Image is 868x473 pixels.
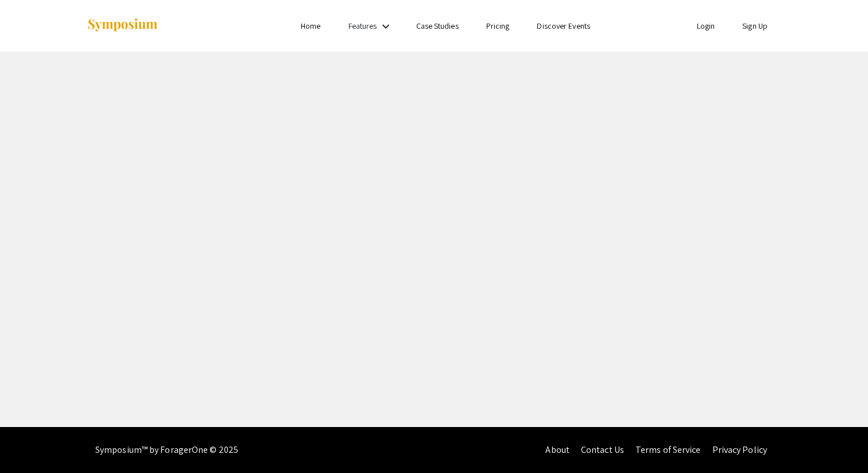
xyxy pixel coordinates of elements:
mat-icon: Expand Features list [379,20,393,33]
a: Pricing [486,21,510,31]
a: Home [301,21,320,31]
div: Symposium™ by ForagerOne © 2025 [95,427,238,473]
a: Sign Up [742,21,768,31]
a: Discover Events [537,21,590,31]
a: Case Studies [416,21,459,31]
a: About [545,444,569,456]
a: Login [697,21,715,31]
img: Symposium by ForagerOne [87,18,158,33]
a: Privacy Policy [712,444,767,456]
a: Features [348,21,377,31]
a: Contact Us [581,444,624,456]
a: Terms of Service [635,444,701,456]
